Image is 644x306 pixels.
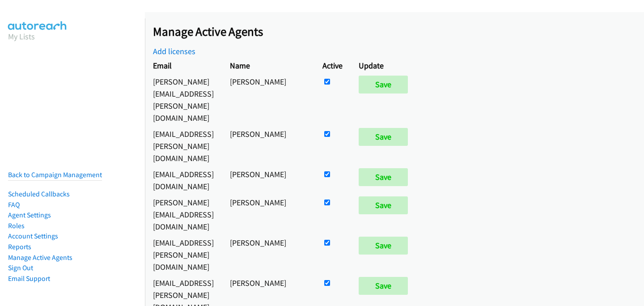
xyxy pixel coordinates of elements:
td: [PERSON_NAME] [222,126,314,166]
a: Sign Out [8,263,33,272]
input: Save [359,76,408,93]
iframe: Resource Center [619,117,644,188]
a: Reports [8,242,31,251]
input: Save [359,196,408,214]
a: My Lists [8,31,35,42]
th: Name [222,57,314,73]
td: [PERSON_NAME] [222,194,314,234]
td: [EMAIL_ADDRESS][DOMAIN_NAME] [145,166,222,194]
td: [PERSON_NAME] [222,234,314,275]
td: [PERSON_NAME] [222,73,314,126]
td: [PERSON_NAME] [222,166,314,194]
th: Email [145,57,222,73]
td: [PERSON_NAME][EMAIL_ADDRESS][PERSON_NAME][DOMAIN_NAME] [145,73,222,126]
td: [PERSON_NAME][EMAIL_ADDRESS][DOMAIN_NAME] [145,194,222,234]
input: Save [359,168,408,186]
th: Update [351,57,420,73]
a: Manage Active Agents [8,253,72,262]
a: Back to Campaign Management [8,170,102,179]
th: Active [314,57,351,73]
input: Save [359,128,408,146]
a: Scheduled Callbacks [8,190,70,198]
input: Save [359,237,408,255]
h2: Manage Active Agents [153,24,644,39]
td: [EMAIL_ADDRESS][PERSON_NAME][DOMAIN_NAME] [145,126,222,166]
a: Roles [8,221,25,230]
td: [EMAIL_ADDRESS][PERSON_NAME][DOMAIN_NAME] [145,234,222,275]
a: Agent Settings [8,211,51,219]
iframe: Checklist [568,267,637,299]
a: Account Settings [8,232,58,240]
a: Email Support [8,274,50,283]
a: Add licenses [153,46,195,56]
a: FAQ [8,200,20,209]
input: Save [359,277,408,295]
